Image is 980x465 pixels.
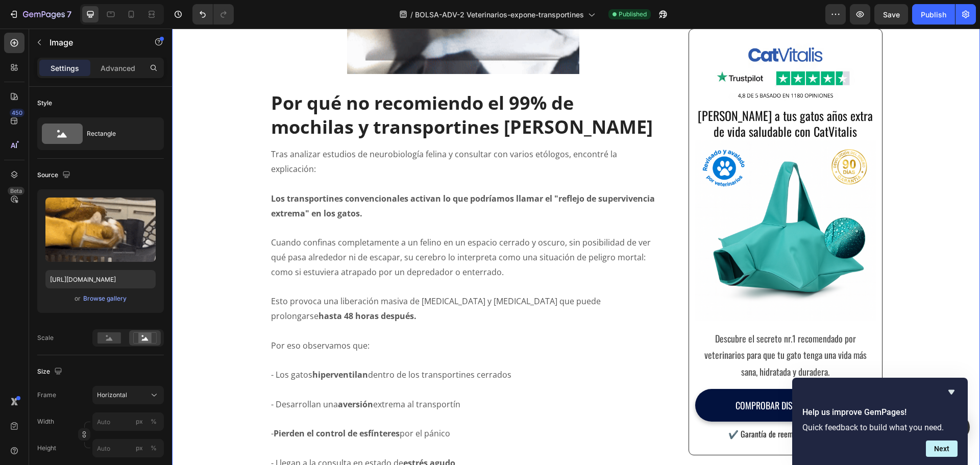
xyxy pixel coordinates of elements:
a: COMPROBAR DISPONIBILIDAD [523,360,703,393]
p: Image [50,36,136,48]
div: Browse gallery [83,294,127,303]
h2: [PERSON_NAME] a tus gatos años extra de vida saludable con CatVitalis [523,78,703,112]
img: gempages_581219539224626089-86ab1161-9134-4c76-bd70-cab4233fee5c.png [523,13,703,73]
p: Descubre el secreto nr.1 recomendado por veterinarios para que tu gato tenga una vida más sana, h... [524,302,702,351]
span: / [410,9,413,20]
div: Rectangle [87,122,149,145]
button: % [133,415,145,428]
div: Publish [921,9,946,20]
span: Published [619,10,647,19]
label: Width [37,417,54,426]
p: ✔️ Garantía de reembolso de 90 días [524,398,702,413]
img: Alt Image [523,112,703,292]
div: Beta [8,187,24,195]
div: Help us improve GemPages! [802,386,958,457]
div: Size [37,365,64,379]
p: - Llegan a la consulta en estado de [99,427,484,442]
p: COMPROBAR DISPONIBILIDAD [563,369,664,385]
div: Scale [37,333,54,342]
iframe: Design area [172,29,980,465]
button: Publish [912,4,955,25]
div: px [136,444,143,453]
input: https://example.com/image.jpg [45,270,156,288]
span: Save [883,10,900,19]
strong: estrés agudo [231,429,283,440]
p: Settings [51,63,79,74]
button: % [133,442,145,454]
div: % [151,444,157,453]
span: or [75,292,81,305]
p: Quick feedback to build what you need. [802,423,958,432]
p: Advanced [101,63,135,74]
div: px [136,417,143,426]
span: Horizontal [97,390,127,400]
div: 450 [10,109,24,117]
button: Save [874,4,908,25]
button: Hide survey [945,386,958,398]
img: preview-image [45,198,156,262]
div: Style [37,99,52,108]
button: Horizontal [92,386,164,404]
div: % [151,417,157,426]
div: Source [37,168,72,182]
button: Browse gallery [83,293,127,304]
input: px% [92,439,164,457]
button: 7 [4,4,76,25]
div: Undo/Redo [192,4,234,25]
h2: Help us improve GemPages! [802,406,958,419]
button: Next question [926,440,958,457]
input: px% [92,412,164,431]
p: 7 [67,8,71,20]
button: px [148,415,160,428]
span: BOLSA-ADV-2 Veterinarios-expone-transportines [415,9,584,20]
label: Height [37,444,56,453]
button: px [148,442,160,454]
label: Frame [37,390,56,400]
